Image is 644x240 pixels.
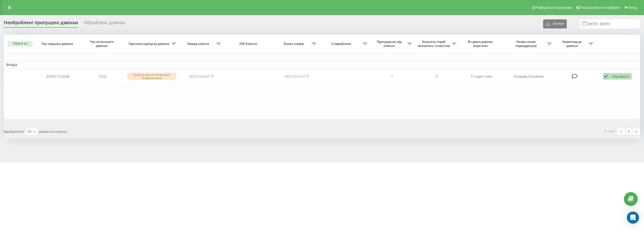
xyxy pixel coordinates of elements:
div: 25 [27,129,31,134]
td: 2 [414,70,459,83]
div: 1 - 1 з 1 [604,129,615,134]
td: Вчора [4,61,640,68]
td: [DATE] 15:32:46 [36,70,80,83]
span: Бізнес номер [277,42,312,46]
span: Співробітник [321,42,363,46]
button: Обрати всі [8,41,33,47]
span: Коментар до дзвінка [557,40,588,48]
div: Скинуто під час вітального повідомлення [127,73,176,80]
td: 1 [370,70,414,83]
td: 15:32 [80,70,125,83]
span: Час останнього дзвінка [85,40,120,48]
span: Пропущених від клієнта [372,40,407,48]
div: Обробити [612,74,629,79]
div: Необроблені пропущені дзвінки [4,20,78,28]
span: Назва схеми переадресації [506,40,547,48]
span: Вихід [628,6,637,10]
td: 17 годин тому [459,70,503,83]
a: 380637326603 [189,74,210,79]
span: Номер клієнта [181,42,216,46]
a: 1 [625,128,632,135]
button: Експорт [543,19,567,28]
a: 380673331934 [284,74,305,79]
span: Реферальна програма [535,6,572,10]
span: рядків на сторінці [39,129,67,134]
td: Очередь Основная [503,70,554,83]
div: Open Intercom Messenger [627,212,639,224]
span: ПІБ Клієнта [228,42,269,46]
span: Налаштування профілю [581,6,620,10]
span: Причина пропуску дзвінка [127,42,172,46]
div: Оброблені дзвінки [84,20,125,28]
span: Кількість спроб зв'язатись з клієнтом [417,40,452,48]
span: Відображати [4,129,24,134]
span: Як довго дзвінок втрачено [463,40,499,48]
span: Час першого дзвінка [40,42,75,46]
